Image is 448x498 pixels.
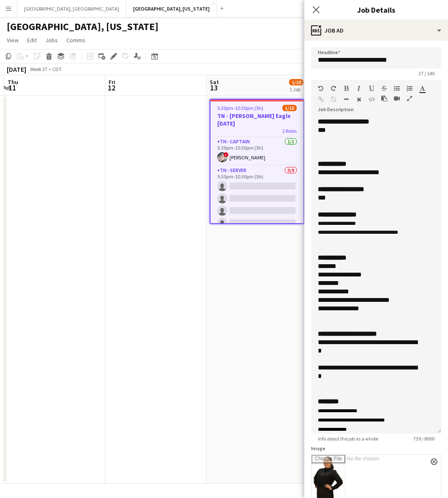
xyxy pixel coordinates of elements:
[419,85,425,92] button: Text Color
[42,35,61,46] a: Jobs
[208,83,219,93] span: 13
[331,85,336,92] button: Redo
[407,85,412,92] button: Ordered List
[343,96,349,103] button: Horizontal Line
[210,137,303,166] app-card-role: TN - Captain1/15:30pm-10:30pm (5h)![PERSON_NAME]
[210,78,219,86] span: Sat
[381,85,387,92] button: Strikethrough
[7,20,158,33] h1: [GEOGRAPHIC_DATA], [US_STATE]
[210,166,303,293] app-card-role: TN - Server0/95:30pm-10:30pm (5h)
[7,36,19,44] span: View
[394,95,400,102] button: Insert video
[394,85,400,92] button: Unordered List
[407,95,412,102] button: Fullscreen
[356,96,362,103] button: Clear Formatting
[107,83,115,93] span: 12
[304,20,448,41] div: Job Ad
[412,70,441,77] span: 27 / 140
[356,85,362,92] button: Italic
[381,95,387,102] button: Paste as plain text
[407,435,441,442] span: 739 / 8000
[224,152,229,157] span: !
[109,78,115,86] span: Fri
[210,99,304,224] app-job-card: 5:30pm-10:30pm (5h)1/10TN - [PERSON_NAME] Eagle [DATE]2 RolesTN - Captain1/15:30pm-10:30pm (5h)![...
[343,85,349,92] button: Bold
[369,96,374,103] button: HTML Code
[290,86,303,93] div: 1 Job
[63,35,89,46] a: Comms
[8,78,18,86] span: Thu
[24,35,40,46] a: Edit
[126,0,217,17] button: [GEOGRAPHIC_DATA], [US_STATE]
[66,36,85,44] span: Comms
[289,79,303,85] span: 1/10
[6,83,18,93] span: 11
[318,85,324,92] button: Undo
[282,128,297,134] span: 2 Roles
[369,85,374,92] button: Underline
[28,66,49,72] span: Week 37
[3,35,22,46] a: View
[210,112,303,127] h3: TN - [PERSON_NAME] Eagle [DATE]
[45,36,58,44] span: Jobs
[27,36,37,44] span: Edit
[7,65,26,74] div: [DATE]
[52,66,62,72] div: CDT
[304,4,448,15] h3: Job Details
[282,105,297,111] span: 1/10
[217,105,263,111] span: 5:30pm-10:30pm (5h)
[311,435,385,442] span: Info about the job as a whole
[17,0,126,17] button: [GEOGRAPHIC_DATA], [GEOGRAPHIC_DATA]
